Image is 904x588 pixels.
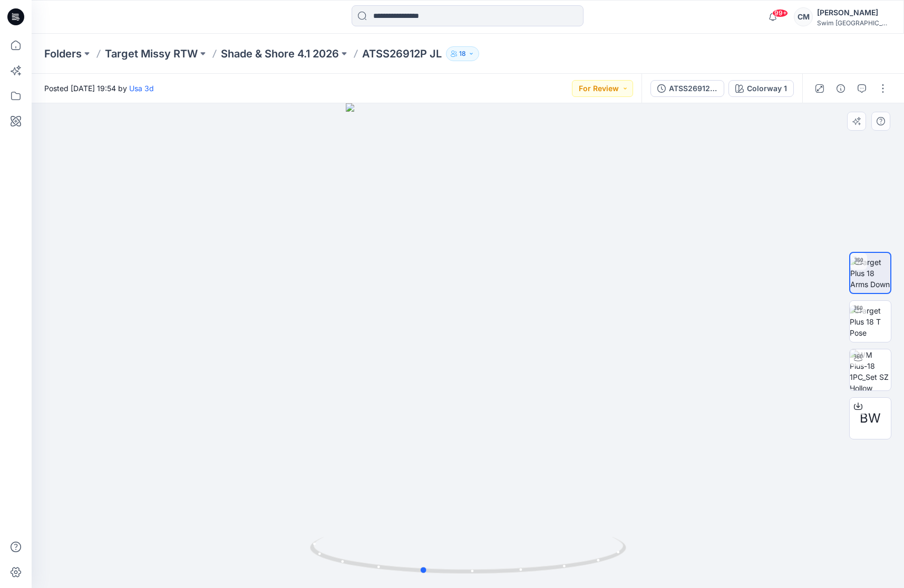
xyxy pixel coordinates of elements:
[650,80,724,97] button: ATSS26912P JL (1)
[850,349,891,390] img: WM Plus-18 1PC_Set SZ Hollow
[850,257,890,290] img: Target Plus 18 Arms Down
[221,46,339,61] a: Shade & Shore 4.1 2026
[772,9,788,17] span: 99+
[794,7,813,26] div: CM
[817,6,891,19] div: [PERSON_NAME]
[44,46,82,61] a: Folders
[362,46,442,61] p: ATSS26912P JL
[850,305,891,338] img: Target Plus 18 T Pose
[817,19,891,27] div: Swim [GEOGRAPHIC_DATA]
[129,84,154,93] a: Usa 3d
[459,48,466,60] p: 18
[860,409,881,428] span: BW
[105,46,198,61] a: Target Missy RTW
[747,83,787,94] div: Colorway 1
[446,46,479,61] button: 18
[669,83,717,94] div: ATSS26912P JL (1)
[728,80,794,97] button: Colorway 1
[44,83,154,94] span: Posted [DATE] 19:54 by
[832,80,849,97] button: Details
